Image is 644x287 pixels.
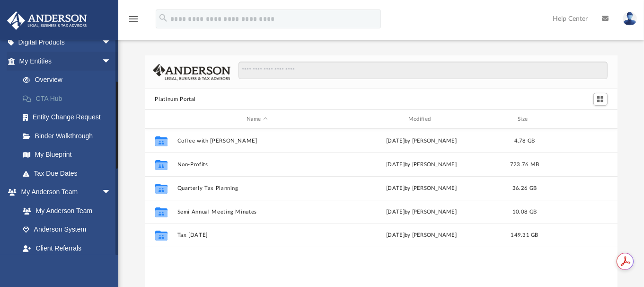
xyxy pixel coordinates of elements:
div: Modified [341,115,502,124]
span: arrow_drop_down [102,52,121,71]
span: 36.26 GB [512,186,536,191]
button: Tax [DATE] [177,232,337,238]
button: Platinum Portal [155,95,196,104]
a: Overview [13,71,125,90]
a: Digital Productsarrow_drop_down [7,33,125,52]
div: id [149,115,172,124]
button: Quarterly Tax Planning [177,185,337,191]
div: [DATE] by [PERSON_NAME] [341,184,501,193]
a: Binder Walkthrough [13,126,125,145]
div: [DATE] by [PERSON_NAME] [341,231,501,240]
span: 10.08 GB [512,209,536,215]
button: Coffee with [PERSON_NAME] [177,138,337,144]
i: menu [128,13,139,25]
i: search [158,13,168,23]
a: menu [128,18,139,25]
img: Anderson Advisors Platinum Portal [4,11,90,30]
a: My Anderson Team [13,201,116,220]
span: 723.76 MB [510,162,538,167]
div: [DATE] by [PERSON_NAME] [341,137,501,145]
button: Non-Profits [177,161,337,168]
a: My Blueprint [13,145,121,164]
div: Size [505,115,543,124]
a: Entity Change Request [13,108,125,127]
button: Semi Annual Meeting Minutes [177,209,337,215]
a: Client Referrals [13,239,121,258]
div: [DATE] by [PERSON_NAME] [341,161,501,169]
span: arrow_drop_down [102,33,121,53]
button: Switch to Grid View [593,93,608,106]
a: CTA Hub [13,89,125,108]
a: Anderson System [13,220,121,239]
div: Name [176,115,337,124]
a: My Anderson Teamarrow_drop_down [7,183,121,202]
span: 149.31 GB [511,233,538,238]
img: User Pic [623,12,637,26]
a: My Entitiesarrow_drop_down [7,52,125,71]
div: [DATE] by [PERSON_NAME] [341,208,501,216]
a: Tax Due Dates [13,164,125,183]
span: 4.78 GB [514,138,535,143]
input: Search files and folders [238,62,607,80]
div: id [547,115,614,124]
span: arrow_drop_down [102,183,121,202]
